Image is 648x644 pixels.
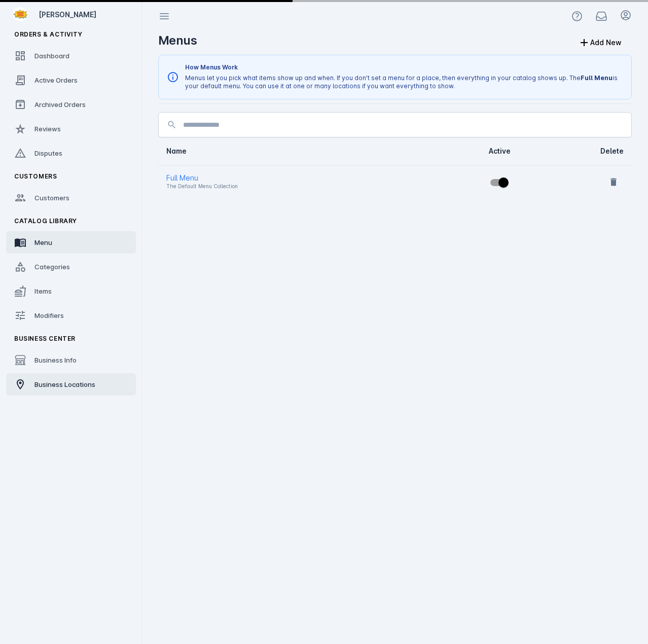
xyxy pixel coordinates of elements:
[6,142,136,164] a: Disputes
[34,76,78,84] span: Active Orders
[600,146,624,156] div: Delete
[34,380,95,388] span: Business Locations
[34,100,86,109] span: Archived Orders
[6,45,136,67] a: Dashboard
[185,74,623,91] p: Menus let you pick what items show up and when. If you don’t set a menu for a place, then everyth...
[34,311,64,319] span: Modifiers
[34,52,69,60] span: Dashboard
[6,231,136,254] a: Menu
[34,125,61,133] span: Reviews
[6,304,136,327] a: Modifiers
[6,373,136,396] a: Business Locations
[166,172,402,184] div: Full Menu
[6,256,136,278] a: Categories
[185,63,623,72] p: How Menus Work
[34,149,62,157] span: Disputes
[581,74,613,82] strong: Full Menu
[6,118,136,140] a: Reviews
[34,287,52,295] span: Items
[34,194,69,202] span: Customers
[489,146,511,156] div: Active
[6,69,136,91] a: Active Orders
[34,238,52,246] span: Menu
[158,32,197,53] h2: Menus
[6,349,136,371] a: Business Info
[590,39,622,46] div: Add New
[14,335,76,342] span: Business Center
[14,217,77,225] span: Catalog Library
[39,9,132,20] div: [PERSON_NAME]
[6,280,136,302] a: Items
[568,32,632,53] button: Add New
[34,263,70,271] span: Categories
[14,172,57,180] span: Customers
[6,187,136,209] a: Customers
[166,146,187,156] div: Name
[14,30,82,38] span: Orders & Activity
[166,180,402,192] div: The Default Menu Collection
[6,93,136,116] a: Archived Orders
[34,356,77,364] span: Business Info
